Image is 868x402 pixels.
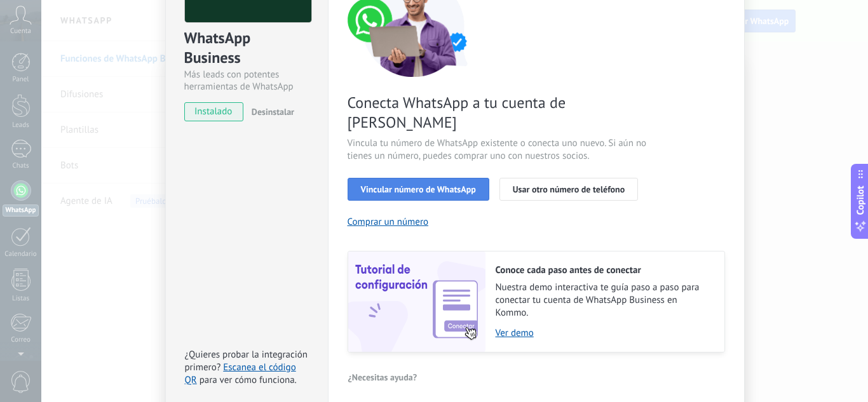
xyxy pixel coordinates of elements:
[252,106,294,117] span: Desinstalar
[348,216,429,228] button: Comprar un número
[496,281,712,319] span: Nuestra demo interactiva te guía paso a paso para conectar tu cuenta de WhatsApp Business en Kommo.
[496,264,712,276] h2: Conoce cada paso antes de conectar
[185,102,243,121] span: instalado
[247,102,294,121] button: Desinstalar
[513,185,625,194] span: Usar otro número de teléfono
[185,361,296,386] a: Escanea el código QR
[348,373,417,382] span: ¿Necesitas ayuda?
[854,185,867,215] span: Copilot
[348,368,418,387] button: ¿Necesitas ayuda?
[185,349,308,373] span: ¿Quieres probar la integración primero?
[348,137,650,163] span: Vincula tu número de WhatsApp existente o conecta uno nuevo. Si aún no tienes un número, puedes c...
[348,93,650,132] span: Conecta WhatsApp a tu cuenta de [PERSON_NAME]
[184,69,309,93] div: Más leads con potentes herramientas de WhatsApp
[184,28,309,69] div: WhatsApp Business
[496,327,712,339] a: Ver demo
[200,374,297,386] span: para ver cómo funciona.
[499,178,638,201] button: Usar otro número de teléfono
[348,178,489,201] button: Vincular número de WhatsApp
[361,185,476,194] span: Vincular número de WhatsApp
